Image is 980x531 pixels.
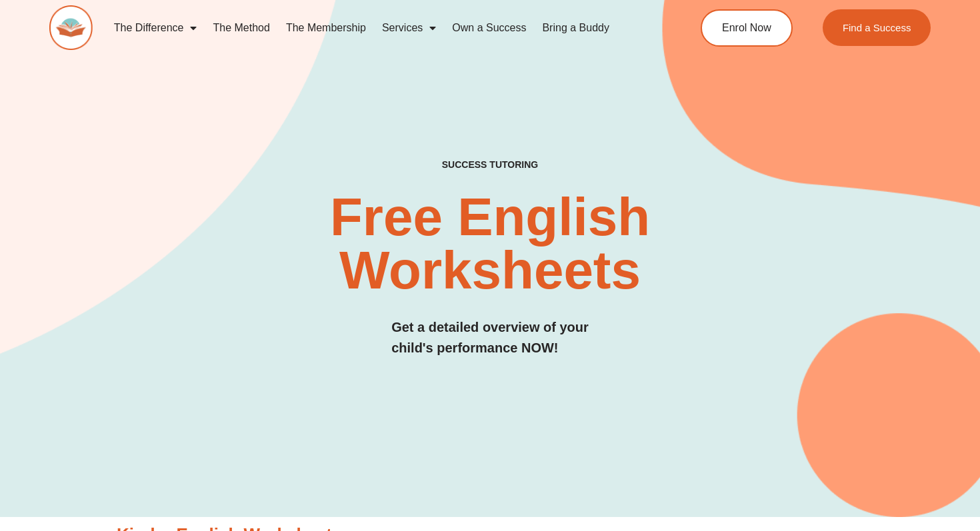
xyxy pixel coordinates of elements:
a: The Membership [278,13,374,43]
a: The Difference [106,13,205,43]
a: Bring a Buddy [534,13,617,43]
a: The Method [205,13,277,43]
a: Find a Success [823,9,931,46]
h4: SUCCESS TUTORING​ [359,159,621,171]
a: Own a Success [444,13,534,43]
span: Enrol Now [722,23,771,33]
h2: Free English Worksheets​ [199,191,781,297]
span: Find a Success [843,23,911,33]
h3: Get a detailed overview of your child's performance NOW! [391,317,589,358]
nav: Menu [106,13,651,43]
a: Enrol Now [701,9,793,47]
a: Services [374,13,444,43]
